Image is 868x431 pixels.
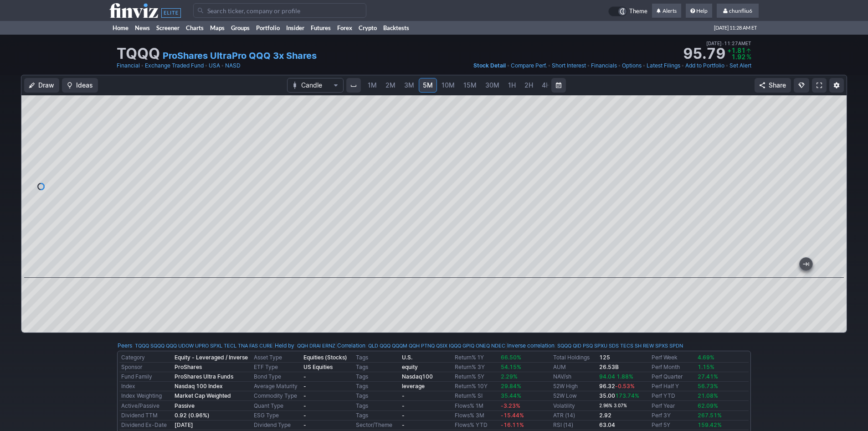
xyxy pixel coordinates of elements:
[698,392,718,399] span: 21.08%
[473,62,506,69] span: Stock Detail
[650,353,696,363] td: Perf Week
[551,363,597,372] td: AUM
[501,354,521,361] span: 66.50%
[195,341,209,350] a: UPRO
[453,421,499,430] td: Flows% YTD
[287,78,344,93] button: Chart Type
[249,341,258,350] a: FAS
[608,6,647,16] a: Theme
[252,372,301,382] td: Bond Type
[309,341,321,350] a: DRAI
[620,341,633,350] a: TECS
[402,354,412,361] a: U.S.
[354,353,400,363] td: Tags
[698,363,714,370] span: 1.15%
[205,61,208,70] span: •
[622,61,642,70] a: Options
[117,61,140,70] a: Financial
[683,47,725,61] strong: 95.79
[650,421,696,430] td: Perf 5Y
[453,391,499,401] td: Return% SI
[207,21,228,35] a: Maps
[38,81,54,90] span: Draw
[238,341,248,350] a: TNA
[252,411,301,421] td: ESG Type
[698,383,718,389] span: 56.73%
[354,391,400,401] td: Tags
[599,363,619,370] b: 26.53B
[193,3,366,18] input: Search
[380,21,412,35] a: Backtests
[409,341,420,350] a: QQH
[650,382,696,391] td: Perf Half Y
[121,412,158,419] a: Dividend TTM
[380,341,390,350] a: QQQ
[501,421,524,428] span: -16.11%
[573,341,581,350] a: QID
[402,363,418,370] a: equity
[210,341,222,350] a: SPXL
[163,49,317,62] a: ProShares UltraPro QQQ 3x Shares
[421,341,435,350] a: PTNQ
[729,61,751,70] a: Set Alert
[551,353,597,363] td: Total Holdings
[643,341,654,350] a: REW
[404,81,414,89] span: 3M
[368,341,378,350] a: QLD
[121,421,167,428] a: Dividend Ex-Date
[501,363,521,370] span: 54.15%
[722,39,724,47] span: •
[400,78,418,93] a: 3M
[135,341,149,350] a: TQQQ
[485,81,499,89] span: 30M
[228,21,253,35] a: Groups
[504,78,520,93] a: 1H
[453,372,499,382] td: Return% 5Y
[346,78,361,93] button: Interval
[175,373,233,380] b: ProShares Ultra Funds
[635,341,642,350] a: SH
[551,382,597,391] td: 52W High
[337,342,365,349] a: Correlation
[252,401,301,411] td: Quant Type
[354,382,400,391] td: Tags
[476,341,490,350] a: ONEQ
[209,61,220,70] a: USA
[501,373,518,380] span: 2.29%
[524,81,533,89] span: 2H
[508,81,516,89] span: 1H
[224,341,236,350] a: TECL
[551,421,597,430] td: RSI (14)
[175,421,193,428] a: [DATE]
[746,53,751,61] span: %
[442,81,455,89] span: 10M
[402,383,425,389] b: leverage
[119,391,173,401] td: Index Weighting
[283,21,308,35] a: Insider
[542,81,550,89] span: 4H
[538,78,555,93] a: 4H
[551,411,597,421] td: ATR (14)
[423,81,433,89] span: 5M
[669,341,683,350] a: SPDN
[681,61,684,70] span: •
[650,401,696,411] td: Perf Year
[385,81,395,89] span: 2M
[618,61,621,70] span: •
[354,401,400,411] td: Tags
[253,21,283,35] a: Portfolio
[436,341,447,350] a: QSIX
[178,341,194,350] a: UDOW
[368,81,377,89] span: 1M
[119,363,173,372] td: Sponsor
[109,21,132,35] a: Home
[381,78,400,93] a: 2M
[642,61,646,70] span: •
[599,354,610,361] b: 125
[473,61,506,70] a: Stock Detail
[175,363,202,370] b: ProShares
[303,373,306,380] b: -
[698,354,714,361] span: 4.69%
[729,7,752,14] span: chunfliu6
[453,363,499,372] td: Return% 3Y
